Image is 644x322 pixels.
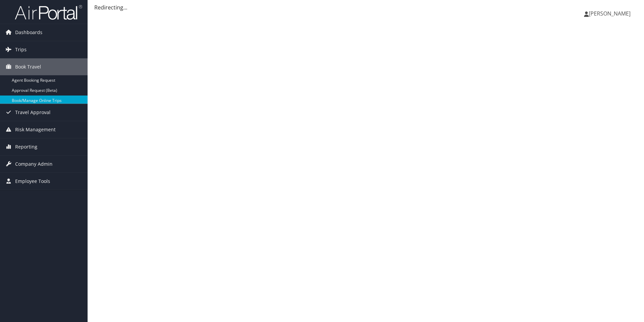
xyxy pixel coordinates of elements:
span: Employee Tools [15,173,50,190]
span: Dashboards [15,24,42,41]
div: Redirecting... [94,3,637,11]
span: [PERSON_NAME] [589,10,631,17]
span: Travel Approval [15,104,51,121]
span: Book Travel [15,58,41,75]
span: Trips [15,41,27,58]
img: airportal-logo.png [15,4,82,20]
span: Risk Management [15,121,56,138]
a: [PERSON_NAME] [584,3,637,24]
span: Company Admin [15,156,53,172]
span: Reporting [15,138,37,155]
